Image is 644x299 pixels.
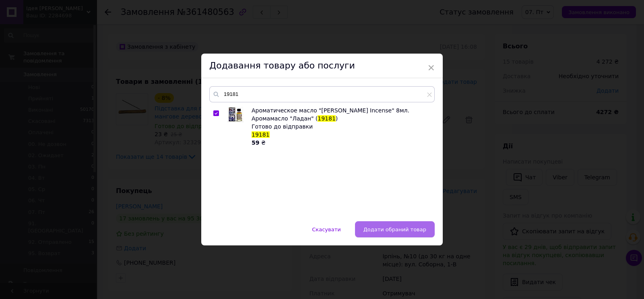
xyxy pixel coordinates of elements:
[303,221,349,237] button: Скасувати
[318,115,336,122] span: 19181
[355,221,435,237] button: Додати обраний товар
[363,226,426,233] span: Додати обраний товар
[312,226,341,233] span: Скасувати
[252,107,409,122] span: Ароматическое масло "[PERSON_NAME] Incense" 8мл. Аромамасло "Ладан" (
[201,54,443,78] div: Додавання товару або послуги
[227,107,244,122] img: Ароматическое масло "Frank Incense" 8мл. Аромамасло "Ладан" (19181)
[252,139,430,147] div: ₴
[336,115,338,122] span: )
[209,86,435,102] input: Пошук за товарами та послугами
[252,131,270,138] span: 19181
[252,139,259,146] b: 59
[252,123,430,131] div: Готово до відправки
[427,61,435,75] span: ×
